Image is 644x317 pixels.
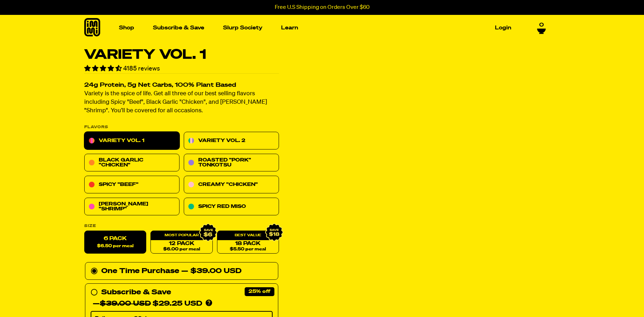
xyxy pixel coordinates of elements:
p: Free U.S Shipping on Orders Over $60 [275,4,370,11]
span: 0 [539,22,544,28]
p: Flavors [84,125,279,129]
p: Variety is the spice of life. Get all three of our best selling flavors including Spicy "Beef", B... [84,90,279,115]
span: $6.50 per meal [97,244,133,249]
a: Spicy "Beef" [84,176,179,194]
a: Roasted "Pork" Tonkotsu [184,154,279,172]
a: Slurp Society [220,22,265,33]
div: Subscribe & Save [101,287,171,298]
a: Creamy "Chicken" [184,176,279,194]
a: Variety Vol. 2 [184,132,279,150]
a: 0 [537,22,546,34]
span: $5.50 per meal [230,247,266,252]
span: 4185 reviews [123,66,160,72]
a: Spicy Red Miso [184,198,279,216]
a: 18 Pack$5.50 per meal [217,231,279,254]
a: Variety Vol. 1 [84,132,179,150]
div: One Time Purchase [91,266,273,277]
del: $39.00 USD [100,300,151,307]
a: Subscribe & Save [150,22,207,33]
label: 6 Pack [84,231,146,254]
a: Black Garlic "Chicken" [84,154,179,172]
a: Shop [116,22,137,33]
a: 12 Pack$6.00 per meal [150,231,212,254]
a: [PERSON_NAME] "Shrimp" [84,198,179,216]
h1: Variety Vol. 1 [84,48,279,62]
a: Login [492,22,514,33]
div: — $39.00 USD [181,266,241,277]
h2: 24g Protein, 5g Net Carbs, 100% Plant Based [84,83,279,89]
nav: Main navigation [116,15,514,41]
a: Learn [278,22,301,33]
div: — $29.25 USD [93,298,202,310]
span: $6.00 per meal [163,247,200,252]
span: 4.55 stars [84,66,123,72]
label: Size [84,224,279,228]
